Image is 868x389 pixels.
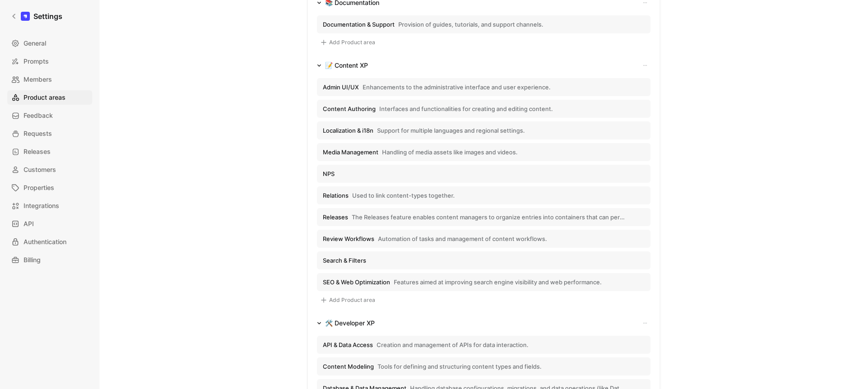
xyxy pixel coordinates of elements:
div: 📝 Content XP [325,60,368,71]
span: Releases [323,213,348,221]
button: 🛠️ Developer XP [313,318,378,329]
a: Members [7,72,92,87]
button: Search & Filters [317,251,651,269]
a: Integrations [7,199,92,213]
a: Requests [7,126,92,141]
button: Content AuthoringInterfaces and functionalities for creating and editing content. [317,100,651,118]
span: Enhancements to the administrative interface and user experience. [363,83,551,91]
span: Product areas [24,92,66,103]
button: NPS [317,165,651,183]
button: SEO & Web OptimizationFeatures aimed at improving search engine visibility and web performance. [317,273,651,291]
button: RelationsUsed to link content-types together. [317,186,651,204]
span: API & Data Access [323,341,373,349]
button: Localization & i18nSupport for multiple languages and regional settings. [317,121,651,139]
div: 🛠️ Developer XP [325,318,375,329]
span: Admin UI/UX [323,83,359,91]
span: Feedback [24,110,53,121]
span: Content Modeling [323,362,374,370]
span: Localization & i18n [323,126,373,134]
span: Prompts [24,56,49,67]
span: Documentation & Support [323,20,395,28]
span: Search & Filters [323,256,366,264]
a: Feedback [7,108,92,123]
a: Customers [7,162,92,177]
a: Settings [7,7,66,25]
span: Requests [24,128,52,139]
span: Used to link content-types together. [352,191,455,199]
h1: Settings [33,11,62,22]
button: Media ManagementHandling of media assets like images and videos. [317,143,651,161]
span: Billing [24,255,41,265]
span: Properties [24,182,54,193]
button: API & Data AccessCreation and management of APIs for data interaction. [317,336,651,354]
span: Automation of tasks and management of content workflows. [378,235,547,243]
button: Add Product area [317,295,378,306]
span: Relations [323,191,349,199]
a: API [7,217,92,231]
span: Media Management [323,148,378,156]
span: Members [24,74,52,85]
span: Authentication [24,236,66,247]
a: Releases [7,144,92,159]
button: Documentation & SupportProvision of guides, tutorials, and support channels. [317,15,651,33]
button: Admin UI/UXEnhancements to the administrative interface and user experience. [317,78,651,96]
span: Provision of guides, tutorials, and support channels. [398,20,543,28]
span: API [24,218,34,229]
span: Integrations [24,200,59,211]
span: The Releases feature enables content managers to organize entries into containers that can perfor... [352,213,625,221]
button: Review WorkflowsAutomation of tasks and management of content workflows. [317,230,651,248]
span: Features aimed at improving search engine visibility and web performance. [394,278,602,286]
a: Billing [7,253,92,267]
span: NPS [323,170,335,178]
button: ReleasesThe Releases feature enables content managers to organize entries into containers that ca... [317,208,651,226]
span: Support for multiple languages and regional settings. [377,126,525,134]
button: 📝 Content XP [313,60,372,71]
a: Product areas [7,90,92,105]
button: Add Product area [317,37,378,48]
span: Creation and management of APIs for data interaction. [377,341,528,349]
span: Interfaces and functionalities for creating and editing content. [379,105,553,113]
span: Customers [24,164,56,175]
span: General [24,38,46,49]
a: Authentication [7,235,92,249]
button: Content ModelingTools for defining and structuring content types and fields. [317,357,651,375]
span: Tools for defining and structuring content types and fields. [377,362,542,370]
span: Releases [24,146,51,157]
a: General [7,36,92,51]
a: Properties [7,181,92,195]
span: SEO & Web Optimization [323,278,390,286]
span: Handling of media assets like images and videos. [382,148,518,156]
a: Prompts [7,54,92,69]
span: Review Workflows [323,235,374,243]
span: Content Authoring [323,105,376,113]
